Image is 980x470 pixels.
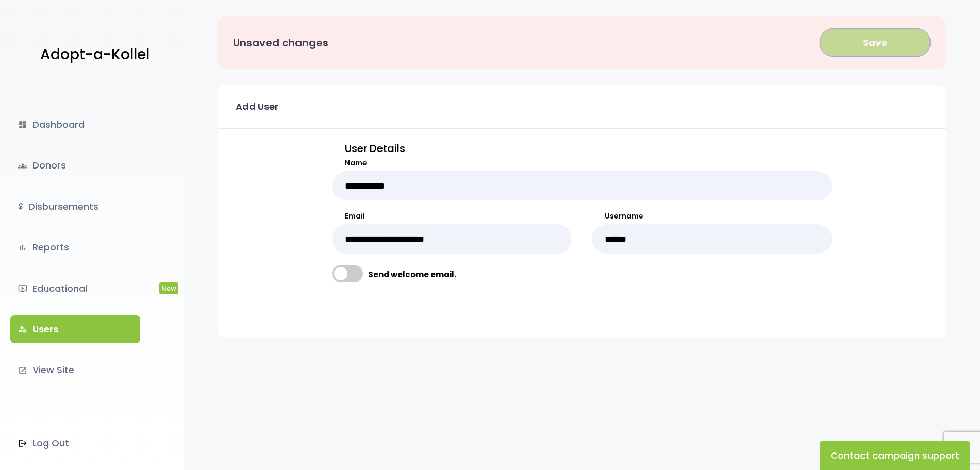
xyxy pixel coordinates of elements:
a: groupsDonors [10,152,140,179]
i: dashboard [18,120,27,129]
a: Adopt-a-Kollel [35,30,150,80]
i: bar_chart [18,243,27,252]
button: Contact campaign support [820,441,970,470]
a: dashboardDashboard [10,111,140,139]
a: $Disbursements [10,193,140,221]
label: Email [332,211,572,222]
a: manage_accountsUsers [10,315,140,343]
i: ondemand_video [18,284,27,293]
p: User Details [332,139,832,158]
p: Unsaved changes [233,33,328,52]
span: groups [18,161,27,171]
i: manage_accounts [18,325,27,334]
b: Send welcome email. [368,269,456,281]
label: Name [332,158,832,169]
label: Username [592,211,832,222]
a: ondemand_videoEducationalNew [10,275,140,303]
i: $ [18,199,23,214]
button: Save [820,28,931,57]
a: bar_chartReports [10,233,140,261]
a: Log Out [10,429,140,457]
p: Adopt-a-Kollel [40,42,150,68]
span: New [159,282,178,294]
a: launchView Site [10,356,140,384]
span: Add User [236,98,278,115]
i: launch [18,366,27,375]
